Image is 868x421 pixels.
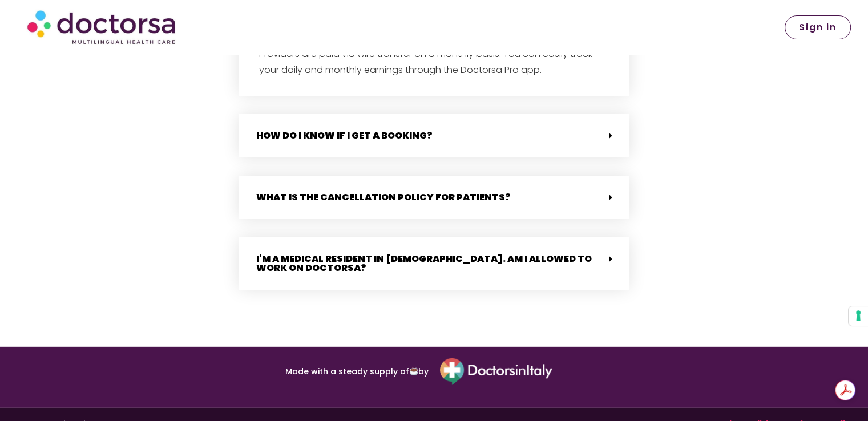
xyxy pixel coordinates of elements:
[259,46,609,79] p: Providers are paid via wire transfer on a monthly basis. You can easily track your daily and mont...
[239,176,629,219] div: What is the cancellation policy for patients?
[239,38,629,96] div: How do I get paid?
[849,306,868,326] button: Your consent preferences for tracking technologies
[785,15,851,39] a: Sign in
[256,191,511,204] a: What is the cancellation policy for patients?
[410,367,418,375] img: ☕
[799,23,837,32] span: Sign in
[256,129,433,142] a: How do I know if I get a booking?
[239,114,629,157] div: How do I know if I get a booking?
[256,252,592,274] a: I'm a medical resident in [DEMOGRAPHIC_DATA]. Am I allowed to work on Doctorsa?
[127,367,429,376] p: Made with a steady supply of by
[239,237,629,290] div: I'm a medical resident in [DEMOGRAPHIC_DATA]. Am I allowed to work on Doctorsa?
